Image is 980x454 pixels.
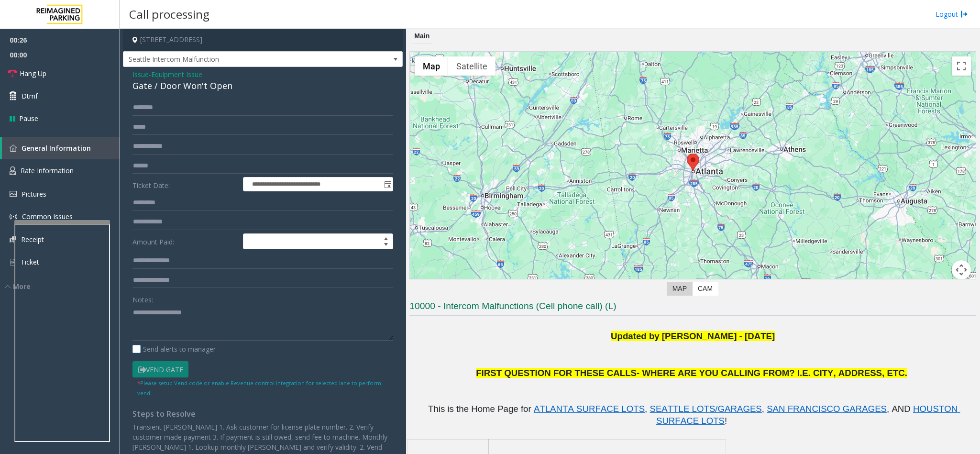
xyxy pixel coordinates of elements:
span: Issue [132,69,149,79]
span: Rate Information [21,166,74,175]
span: Dtmf [22,91,38,101]
label: Notes: [132,291,153,305]
a: SEATTLE LOTS/GARAGES [650,406,761,413]
small: Please setup Vend code or enable Revenue control integration for selected lane to perform vend [137,379,381,397]
span: Increase value [379,234,393,242]
span: Toggle popup [382,177,393,191]
span: ! [725,416,727,426]
h3: 10000 - Intercom Malfunctions (Cell phone call) (L) [409,300,976,316]
label: Amount Paid: [130,233,241,250]
img: 'icon' [10,191,17,197]
div: 154 Peachtree Street Southwest, Atlanta, GA [687,154,699,171]
label: Ticket Date: [130,177,241,191]
div: Gate / Door Won't Open [132,79,393,92]
span: General Information [22,144,91,153]
span: SAN FRANCISCO GARAGES [767,404,887,414]
img: logout [960,9,968,19]
a: General Information [2,137,120,159]
label: Map [667,282,693,296]
span: ATLANTA SURFACE LOTS [534,404,645,414]
div: More [5,281,120,291]
span: FIRST QUESTION FOR THESE CALLS- WHERE ARE YOU CALLING FROM? I.E. CITY, ADDRESS, ETC. [476,368,907,378]
span: , AND [887,404,911,414]
span: - [149,70,202,79]
a: Logout [936,9,968,19]
span: Equipment Issue [151,69,202,79]
a: Open this area in Google Maps (opens a new window) [412,278,444,291]
h4: [STREET_ADDRESS] [123,29,403,51]
span: Hang Up [20,68,46,78]
h4: Steps to Resolve [132,410,393,419]
button: Map camera controls [952,260,971,279]
img: 'icon' [10,166,16,175]
img: Google [412,278,444,291]
img: 'icon' [10,213,17,221]
a: HOUSTON SURFACE LOTS [656,406,960,426]
div: Main [412,29,432,44]
button: Show satellite imagery [448,56,496,76]
img: 'icon' [10,258,16,266]
label: Send alerts to manager [132,344,216,354]
b: Updated by [PERSON_NAME] - [DATE] [611,331,775,341]
span: , [645,404,647,414]
h3: Call processing [124,2,214,26]
button: Show street map [415,56,448,76]
span: Pause [19,113,38,123]
span: Decrease value [379,242,393,249]
img: 'icon' [10,236,16,243]
span: Common Issues [22,212,73,221]
a: ATLANTA SURFACE LOTS [534,406,645,413]
span: Pictures [22,189,46,199]
span: , [762,404,764,414]
img: 'icon' [10,144,17,152]
button: Toggle fullscreen view [952,56,971,76]
a: SAN FRANCISCO GARAGES [767,406,887,413]
span: SEATTLE LOTS/GARAGES [650,404,761,414]
label: CAM [692,282,718,296]
span: Seattle Intercom Malfunction [123,52,347,67]
span: This is the Home Page for [428,404,531,414]
button: Vend Gate [132,361,188,377]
